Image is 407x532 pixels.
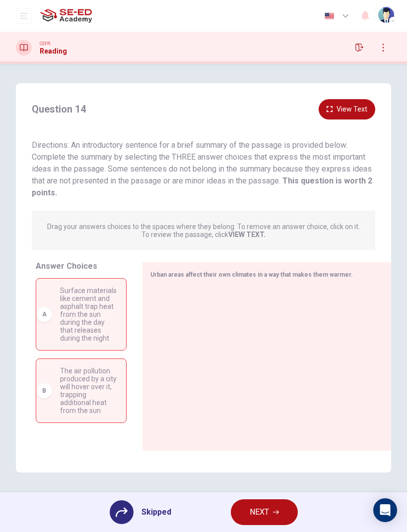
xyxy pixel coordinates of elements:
span: Directions: An introductory sentence for a brief summary of the passage is provided below. Comple... [32,140,372,197]
img: SE-ED Academy logo [40,6,92,26]
p: Drag your answers choices to the spaces where they belong. To remove an answer choice, click on i... [47,223,360,238]
span: Surface materials like cement and asphalt trap heat from the sun during the day that releases dur... [60,287,118,342]
span: Answer Choices [36,261,97,271]
h4: Question 14 [32,101,86,117]
div: A [36,306,52,322]
button: open mobile menu [16,8,32,24]
h1: Reading [40,47,67,55]
span: Skipped [141,508,171,516]
img: Profile picture [378,7,394,23]
strong: This question is worth 2 points. [32,176,372,197]
span: NEXT [250,505,269,519]
span: CEFR [40,40,50,47]
div: B [36,383,52,399]
strong: VIEW TEXT. [228,231,266,238]
button: View Text [319,99,375,119]
span: Urban areas affect their own climates in a way that makes them warmer. [150,271,353,278]
div: Open Intercom Messenger [373,498,397,522]
button: NEXT [231,499,298,525]
span: The air pollution produced by a city will hover over it, trapping additional heat from the sun [60,367,118,414]
img: en [323,12,336,20]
